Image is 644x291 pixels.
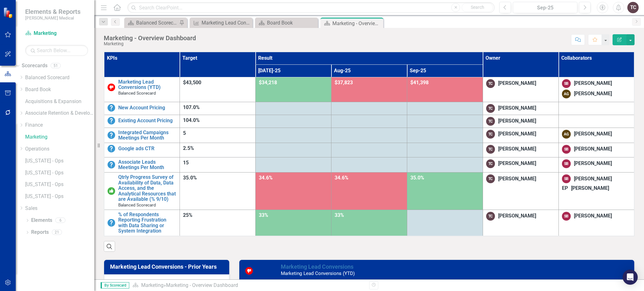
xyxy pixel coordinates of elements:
img: On or Above Target [108,187,115,195]
span: 35.0% [183,175,197,181]
div: SB [562,174,571,183]
a: Marketing [25,134,94,141]
small: Marketing Lead Conversions (YTD) [281,271,355,276]
img: Below Target [108,84,115,91]
td: Double-Click to Edit Right Click for Context Menu [104,102,180,115]
button: Search [462,3,493,12]
td: Double-Click to Edit Right Click for Context Menu [104,173,180,210]
div: Marketing [104,41,196,46]
a: [US_STATE] - Ops [25,157,94,165]
img: No Information [108,117,115,124]
td: Double-Click to Edit [558,157,634,172]
div: TC [486,174,495,183]
a: Board Book [25,86,94,93]
div: Board Book [267,19,316,27]
span: Search [471,5,484,10]
div: [PERSON_NAME] [498,105,536,112]
input: Search Below... [25,45,88,56]
a: Board Book [257,19,316,27]
span: 104.0% [183,117,200,123]
td: Double-Click to Edit [483,77,558,102]
td: Double-Click to Edit [483,173,558,210]
div: [PERSON_NAME] [574,160,612,167]
div: Balanced Scorecard Welcome Page [136,19,178,27]
div: [PERSON_NAME] [574,130,612,138]
span: 107.0% [183,104,200,110]
td: Double-Click to Edit [483,128,558,143]
a: Elements [31,217,52,224]
td: Double-Click to Edit [558,143,634,157]
img: No Information [108,145,115,152]
img: No Information [108,104,115,112]
a: Associate Retention & Development [25,110,94,117]
div: [PERSON_NAME] [574,175,612,183]
span: Balanced Scorecard [118,202,156,207]
td: Double-Click to Edit Right Click for Context Menu [104,210,180,236]
h3: Marketing Lead Conversions - Prior Years [110,264,225,270]
span: 34.6% [259,175,273,181]
a: Scorecards [22,62,47,69]
a: Balanced Scorecard Welcome Page [126,19,178,27]
td: Double-Click to Edit Right Click for Context Menu [104,77,180,102]
div: [PERSON_NAME] [574,80,612,87]
div: [PERSON_NAME] [574,145,612,153]
input: Search ClearPoint... [127,2,495,13]
div: TC [486,79,495,88]
div: TC [486,145,495,154]
div: TC [486,212,495,221]
div: TC [486,159,495,168]
div: Marketing - Overview Dashboard [104,35,196,41]
div: [PERSON_NAME] [574,90,612,97]
div: Marketing - Overview Dashboard [166,282,238,288]
div: » [132,282,364,289]
td: Double-Click to Edit [558,128,634,143]
div: Open Intercom Messenger [623,270,638,285]
a: New Account Pricing [118,105,176,111]
span: $43,500 [183,80,201,85]
span: Balanced Scorecard [118,91,156,96]
td: Double-Click to Edit [558,173,634,210]
button: Sep-25 [513,2,577,13]
span: 33% [335,212,344,218]
td: Double-Click to Edit [558,77,634,102]
span: $34,218 [259,80,277,85]
div: AG [562,90,571,98]
small: [PERSON_NAME] Medical [25,15,80,20]
img: ClearPoint Strategy [3,7,14,18]
div: [PERSON_NAME] [498,118,536,125]
div: [PERSON_NAME] [498,212,536,220]
a: Balanced Scorecard [25,74,94,81]
td: Double-Click to Edit Right Click for Context Menu [104,143,180,157]
div: [PERSON_NAME] [574,212,612,220]
div: TC [486,117,495,126]
td: Double-Click to Edit Right Click for Context Menu [104,115,180,128]
td: Double-Click to Edit [483,210,558,236]
a: Marketing Lead Conversions (YTD) [118,79,176,90]
div: [PERSON_NAME] [498,160,536,167]
button: TC [627,2,639,13]
div: EP [562,185,568,192]
a: % of Respondents Reporting Frustration with Data Sharing or System Integration [118,212,176,234]
a: Marketing [25,30,88,37]
a: Qtrly Progress Survey of Availability of Data, Data Access, and the Analytical Resources that are... [118,174,176,202]
div: [PERSON_NAME] [498,175,536,183]
a: Marketing Lead Conversions [281,263,353,270]
td: Double-Click to Edit [558,115,634,128]
td: Double-Click to Edit [483,102,558,115]
td: Double-Click to Edit [558,210,634,236]
td: Double-Click to Edit Right Click for Context Menu [104,157,180,172]
div: [PERSON_NAME] [498,145,536,153]
a: Google ads CTR [118,146,176,151]
td: Double-Click to Edit [483,143,558,157]
a: Reports [31,229,49,236]
a: Existing Account Pricing [118,118,176,124]
img: No Information [108,131,115,139]
div: TC [486,104,495,113]
div: Marketing - Overview Dashboard [332,19,382,27]
img: Below Target [245,267,253,275]
a: [US_STATE] - Ops [25,181,94,188]
span: 34.6% [335,175,348,181]
a: [US_STATE] - Ops [25,193,94,200]
span: $37,823 [335,80,353,85]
